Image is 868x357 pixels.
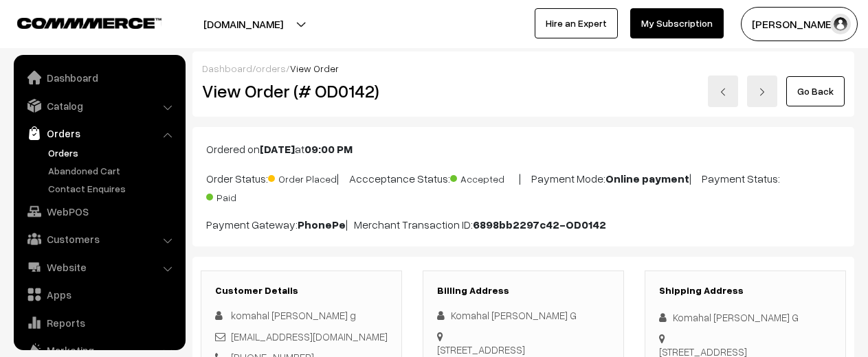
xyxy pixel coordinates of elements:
b: Online payment [605,172,689,185]
a: Go Back [786,76,845,106]
b: 6898bb2297c42-OD0142 [473,218,606,231]
a: Abandoned Cart [45,163,181,178]
h2: View Order (# OD0142) [202,80,403,102]
a: Website [17,255,181,279]
div: Komahal [PERSON_NAME] G [437,308,610,323]
span: komahal [PERSON_NAME] g [231,309,356,321]
a: Apps [17,282,181,307]
h3: Shipping Address [659,285,832,297]
a: Customers [17,227,181,251]
button: [DOMAIN_NAME] [155,7,331,41]
a: My Subscription [630,8,724,38]
h3: Customer Details [215,285,388,297]
div: Komahal [PERSON_NAME] G [659,310,832,325]
img: COMMMERCE [17,18,162,28]
a: Dashboard [17,65,181,90]
a: Orders [17,121,181,146]
a: WebPOS [17,199,181,224]
img: user [830,14,851,34]
div: / / [202,61,845,76]
a: [EMAIL_ADDRESS][DOMAIN_NAME] [231,330,388,343]
span: View Order [290,62,339,74]
a: Orders [45,146,181,160]
p: Order Status: | Accceptance Status: | Payment Mode: | Payment Status: [206,168,841,205]
img: right-arrow.png [758,88,766,96]
button: [PERSON_NAME] [741,7,858,41]
a: Contact Enquires [45,181,181,196]
span: Paid [206,187,275,205]
b: PhonePe [298,218,346,231]
p: Ordered on at [206,141,841,157]
h3: Billing Address [437,285,610,297]
a: Hire an Expert [535,8,618,38]
b: 09:00 PM [304,142,353,156]
span: Accepted [450,168,519,186]
a: orders [256,62,286,74]
a: COMMMERCE [17,14,137,30]
a: Reports [17,310,181,335]
a: Catalog [17,93,181,118]
img: left-arrow.png [719,88,727,96]
b: [DATE] [260,142,295,156]
a: Dashboard [202,62,252,74]
span: Order Placed [268,168,337,186]
p: Payment Gateway: | Merchant Transaction ID: [206,216,841,233]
